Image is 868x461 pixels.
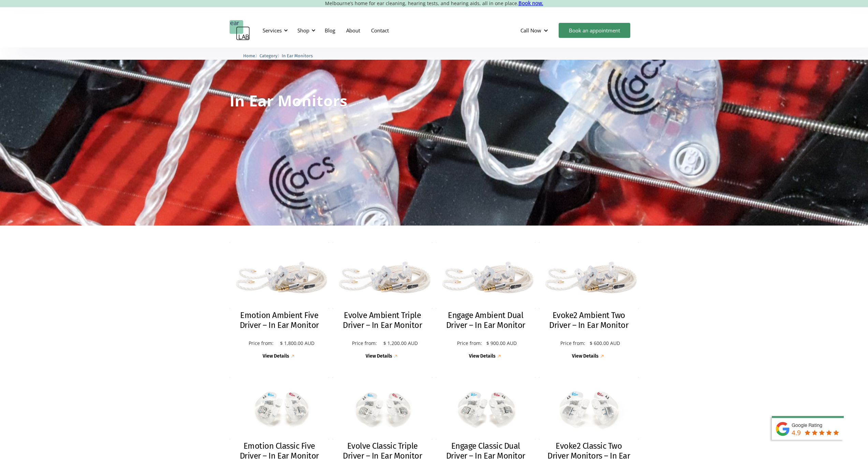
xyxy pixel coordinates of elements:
[539,242,639,360] a: Evoke2 Ambient Two Driver – In Ear MonitorEvoke2 Ambient Two Driver – In Ear MonitorPrice from:$ ...
[333,242,432,309] img: Evolve Ambient Triple Driver – In Ear Monitor
[366,20,394,40] a: Contact
[546,311,632,330] h2: Evoke2 Ambient Two Driver – In Ear Monitor
[539,377,639,440] img: Evoke2 Classic Two Driver Monitors – In Ear Monitor
[486,341,517,346] p: $ 900.00 AUD
[282,53,313,58] span: In Ear Monitors
[260,53,277,58] span: Category
[244,341,278,346] p: Price from:
[339,441,426,461] h2: Evolve Classic Triple Driver – In Ear Monitor
[243,52,260,59] li: 〉
[572,354,599,359] div: View Details
[436,242,536,360] a: Engage Ambient Dual Driver – In Ear MonitorEngage Ambient Dual Driver – In Ear MonitorPrice from:...
[469,354,496,359] div: View Details
[230,242,329,309] img: Emotion Ambient Five Driver – In Ear Monitor
[443,441,529,461] h2: Engage Classic Dual Driver – In Ear Monitor
[341,20,366,40] a: About
[558,341,588,346] p: Price from:
[259,20,290,41] div: Services
[293,20,318,41] div: Shop
[559,23,630,38] a: Book an appointment
[443,311,529,330] h2: Engage Ambient Dual Driver – In Ear Monitor
[347,341,382,346] p: Price from:
[590,341,620,346] p: $ 600.00 AUD
[319,20,341,40] a: Blog
[297,27,309,34] div: Shop
[236,441,323,461] h2: Emotion Classic Five Driver – In Ear Monitor
[263,27,282,34] div: Services
[436,242,536,309] img: Engage Ambient Dual Driver – In Ear Monitor
[383,341,418,346] p: $ 1,200.00 AUD
[282,52,313,59] a: In Ear Monitors
[339,311,426,330] h2: Evolve Ambient Triple Driver – In Ear Monitor
[520,27,541,34] div: Call Now
[366,354,392,359] div: View Details
[230,20,250,41] a: home
[333,377,432,440] img: Evolve Classic Triple Driver – In Ear Monitor
[230,93,347,108] h1: In Ear Monitors
[539,242,639,309] img: Evoke2 Ambient Two Driver – In Ear Monitor
[260,52,277,59] a: Category
[230,242,329,360] a: Emotion Ambient Five Driver – In Ear MonitorEmotion Ambient Five Driver – In Ear MonitorPrice fro...
[260,52,282,59] li: 〉
[436,377,536,440] img: Engage Classic Dual Driver – In Ear Monitor
[333,242,432,360] a: Evolve Ambient Triple Driver – In Ear MonitorEvolve Ambient Triple Driver – In Ear MonitorPrice f...
[454,341,485,346] p: Price from:
[280,341,314,346] p: $ 1,800.00 AUD
[236,311,323,330] h2: Emotion Ambient Five Driver – In Ear Monitor
[230,377,329,440] img: Emotion Classic Five Driver – In Ear Monitor
[263,354,289,359] div: View Details
[515,20,555,41] div: Call Now
[243,53,255,58] span: Home
[243,52,255,59] a: Home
